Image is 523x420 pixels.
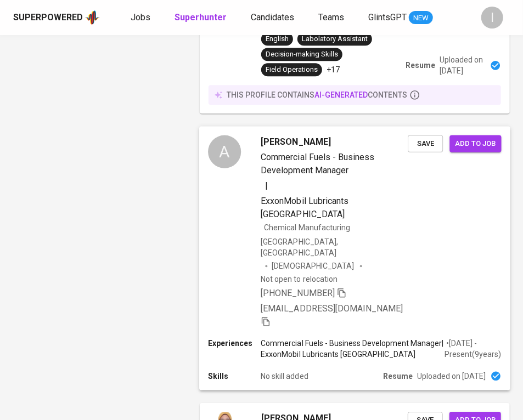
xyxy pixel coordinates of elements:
[261,151,374,175] span: Commercial Fuels - Business Development Manager
[266,65,318,75] div: Field Operations
[227,89,407,100] p: this profile contains contents
[318,12,344,22] span: Teams
[440,54,486,76] p: Uploaded on [DATE]
[261,274,337,285] p: Not open to relocation
[265,223,350,232] span: Chemical Manufacturing
[272,260,356,271] span: [DEMOGRAPHIC_DATA]
[261,236,408,258] div: [GEOGRAPHIC_DATA], [GEOGRAPHIC_DATA]
[445,337,501,359] p: • [DATE] - Present ( 9 years )
[13,12,83,24] div: Superpowered
[131,12,150,22] span: Jobs
[261,288,334,298] span: [PHONE_NUMBER]
[251,12,294,22] span: Candidates
[261,337,445,359] p: Commercial Fuels - Business Development Manager | ExxonMobil Lubricants [GEOGRAPHIC_DATA]
[266,34,289,44] div: English
[409,13,433,24] span: NEW
[13,9,100,26] a: Superpoweredapp logo
[368,11,433,25] a: GlintsGPT NEW
[85,9,100,26] img: app logo
[455,137,496,150] span: Add to job
[266,179,268,192] span: |
[251,11,296,25] a: Candidates
[261,196,348,219] span: ExxonMobil Lubricants [GEOGRAPHIC_DATA]
[406,60,435,71] p: Resume
[261,135,330,148] span: [PERSON_NAME]
[368,12,407,22] span: GlintsGPT
[208,371,261,382] p: Skills
[318,11,346,25] a: Teams
[208,337,261,348] p: Experiences
[261,303,403,314] span: [EMAIL_ADDRESS][DOMAIN_NAME]
[302,34,368,44] div: Labolatory Assistant
[383,371,413,382] p: Resume
[314,90,368,99] span: AI-generated
[450,135,502,152] button: Add to job
[408,135,443,152] button: Save
[131,11,153,25] a: Jobs
[417,371,486,382] p: Uploaded on [DATE]
[208,135,241,168] div: A
[175,11,229,25] a: Superhunter
[481,7,503,29] div: I
[266,49,338,60] div: Decision-making Skills
[261,371,308,382] p: No skill added
[327,64,340,75] p: +17
[413,137,437,150] span: Save
[175,12,227,22] b: Superhunter
[200,127,510,390] a: A[PERSON_NAME]Commercial Fuels - Business Development Manager|ExxonMobil Lubricants [GEOGRAPHIC_D...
